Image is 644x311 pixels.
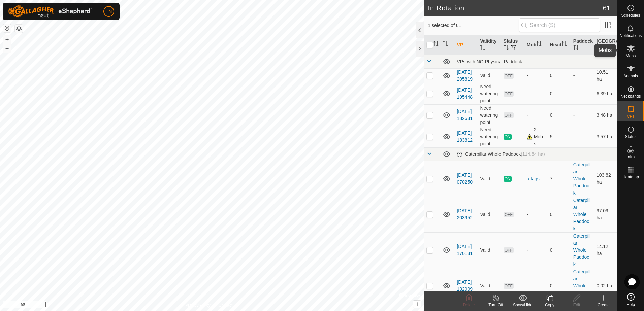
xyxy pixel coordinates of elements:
a: Caterpillar Whole Paddock [573,198,590,231]
a: [DATE] 132909 [457,279,473,292]
a: [DATE] 205819 [457,69,473,82]
a: [DATE] 183812 [457,130,473,143]
td: Need watering point [477,104,501,126]
span: Schedules [621,13,640,18]
td: 3.48 ha [594,104,617,126]
span: OFF [504,91,514,97]
a: [DATE] 170131 [457,244,473,256]
a: Contact Us [219,302,238,308]
div: - [527,247,545,254]
td: 0.02 ha [594,268,617,304]
a: [DATE] 195448 [457,87,473,100]
a: [DATE] 182631 [457,109,473,121]
button: Map Layers [15,25,23,33]
td: 0 [547,83,571,104]
th: VP [454,35,477,55]
span: Infra [626,155,635,159]
span: Status [625,135,636,139]
div: u tags [527,175,545,182]
span: OFF [504,247,514,253]
div: Copy [536,302,563,308]
a: Caterpillar Whole Paddock [573,162,590,196]
span: Notifications [620,34,642,38]
td: Valid [477,268,501,304]
td: - [571,68,594,83]
td: 14.12 ha [594,232,617,268]
td: Need watering point [477,126,501,147]
td: 3.57 ha [594,126,617,147]
button: – [3,44,11,52]
span: OFF [504,73,514,79]
div: - [527,72,545,79]
td: 0 [547,104,571,126]
p-sorticon: Activate to sort [607,46,612,51]
p-sorticon: Activate to sort [480,46,485,51]
td: 0 [547,232,571,268]
p-sorticon: Activate to sort [504,46,509,51]
p-sorticon: Activate to sort [561,42,567,47]
th: Status [501,35,524,55]
td: Need watering point [477,83,501,104]
td: 97.09 ha [594,197,617,232]
a: [DATE] 070250 [457,172,473,185]
div: Create [590,302,617,308]
p-sorticon: Activate to sort [573,46,579,51]
img: Gallagher Logo [8,5,92,18]
td: 103.82 ha [594,161,617,197]
div: VPs with NO Physical Paddock [457,59,614,64]
span: i [416,301,418,307]
div: - [527,282,545,289]
button: i [413,301,421,308]
span: (114.84 ha) [521,151,545,157]
th: Validity [477,35,501,55]
span: OFF [504,112,514,118]
div: Caterpillar Whole Paddock [457,151,545,157]
td: Valid [477,232,501,268]
td: Valid [477,68,501,83]
a: Help [617,290,644,309]
a: Caterpillar Whole Paddock [573,269,590,303]
p-sorticon: Activate to sort [536,42,542,47]
a: Caterpillar Whole Paddock [573,233,590,267]
div: - [527,211,545,218]
th: Paddock [571,35,594,55]
span: ON [504,134,512,140]
a: [DATE] 203952 [457,208,473,220]
p-sorticon: Activate to sort [433,42,439,47]
td: - [571,126,594,147]
th: Head [547,35,571,55]
span: OFF [504,283,514,289]
span: Animals [623,74,638,78]
h2: In Rotation [428,4,603,12]
div: Turn Off [482,302,509,308]
td: 5 [547,126,571,147]
td: - [571,83,594,104]
div: - [527,112,545,119]
div: Show/Hide [509,302,536,308]
p-sorticon: Activate to sort [443,42,448,47]
th: Mob [524,35,547,55]
span: TN [106,8,112,15]
span: OFF [504,212,514,217]
td: 0 [547,268,571,304]
span: 61 [603,3,610,13]
td: Valid [477,161,501,197]
a: Privacy Policy [185,302,211,308]
div: Edit [563,302,590,308]
span: Help [626,303,635,307]
td: 6.39 ha [594,83,617,104]
button: Reset Map [3,24,11,32]
td: - [571,104,594,126]
div: - [527,90,545,97]
td: 0 [547,68,571,83]
span: Heatmap [622,175,639,179]
button: + [3,35,11,43]
span: VPs [627,114,634,118]
td: Valid [477,197,501,232]
span: ON [504,176,512,182]
div: 2 Mobs [527,126,545,147]
td: 7 [547,161,571,197]
span: Delete [463,303,475,307]
th: [GEOGRAPHIC_DATA] Area [594,35,617,55]
span: Mobs [626,54,636,58]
